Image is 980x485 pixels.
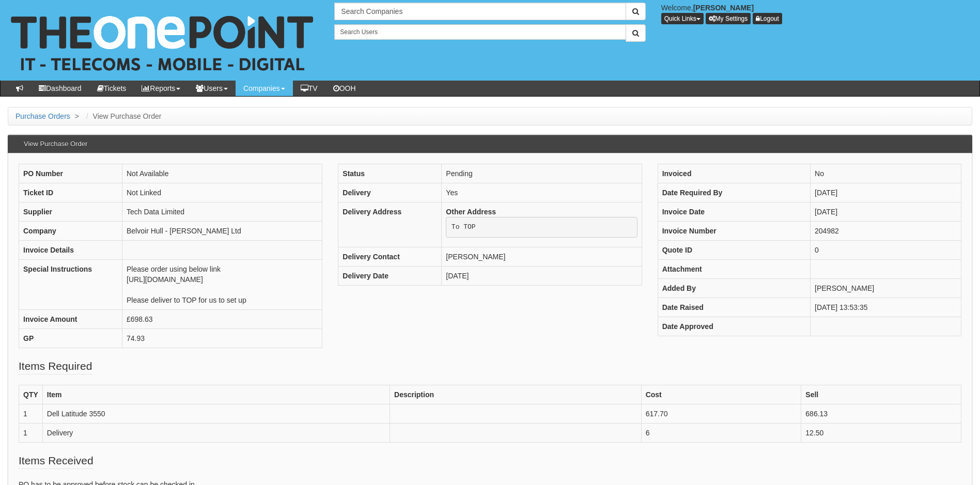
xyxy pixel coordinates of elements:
[19,385,43,404] th: QTY
[661,13,704,24] button: Quick Links
[15,112,70,120] a: Purchase Orders
[811,183,961,202] td: [DATE]
[19,453,94,469] legend: Items Received
[42,385,390,404] th: Item
[338,202,442,247] th: Delivery Address
[84,111,162,121] li: View Purchase Order
[293,81,325,96] a: TV
[654,3,980,24] div: Welcome,
[19,135,92,153] h3: View Purchase Order
[442,266,642,285] td: [DATE]
[122,260,322,310] td: Please order using below link [URL][DOMAIN_NAME] Please deliver to TOP for us to set up
[706,13,751,24] a: My Settings
[42,424,390,443] td: Delivery
[334,3,626,20] input: Search Companies
[801,404,961,424] td: 686.13
[19,183,122,202] th: Ticket ID
[658,183,810,202] th: Date Required By
[658,202,810,222] th: Invoice Date
[641,385,801,404] th: Cost
[338,183,442,202] th: Delivery
[338,266,442,285] th: Delivery Date
[122,310,322,329] td: £698.63
[122,329,322,348] td: 74.93
[641,424,801,443] td: 6
[31,81,89,96] a: Dashboard
[801,385,961,404] th: Sell
[658,298,810,317] th: Date Raised
[801,424,961,443] td: 12.50
[19,404,43,424] td: 1
[325,81,364,96] a: OOH
[811,164,961,183] td: No
[134,81,188,96] a: Reports
[811,241,961,260] td: 0
[442,247,642,266] td: [PERSON_NAME]
[122,202,322,222] td: Tech Data Limited
[72,112,82,120] span: >
[19,260,122,310] th: Special Instructions
[338,247,442,266] th: Delivery Contact
[42,404,390,424] td: Dell Latitude 3550
[19,329,122,348] th: GP
[122,222,322,241] td: Belvoir Hull - [PERSON_NAME] Ltd
[334,24,626,40] input: Search Users
[658,241,810,260] th: Quote ID
[442,183,642,202] td: Yes
[89,81,134,96] a: Tickets
[658,317,810,336] th: Date Approved
[446,217,637,238] pre: To TOP
[811,222,961,241] td: 204982
[811,202,961,222] td: [DATE]
[122,164,322,183] td: Not Available
[19,310,122,329] th: Invoice Amount
[19,358,92,374] legend: Items Required
[658,260,810,279] th: Attachment
[390,385,642,404] th: Description
[188,81,236,96] a: Users
[236,81,293,96] a: Companies
[442,164,642,183] td: Pending
[19,222,122,241] th: Company
[19,424,43,443] td: 1
[658,279,810,298] th: Added By
[658,222,810,241] th: Invoice Number
[641,404,801,424] td: 617.70
[19,164,122,183] th: PO Number
[19,202,122,222] th: Supplier
[658,164,810,183] th: Invoiced
[446,208,496,216] b: Other Address
[693,4,754,12] b: [PERSON_NAME]
[338,164,442,183] th: Status
[811,279,961,298] td: [PERSON_NAME]
[122,183,322,202] td: Not Linked
[19,241,122,260] th: Invoice Details
[811,298,961,317] td: [DATE] 13:53:35
[753,13,782,24] a: Logout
